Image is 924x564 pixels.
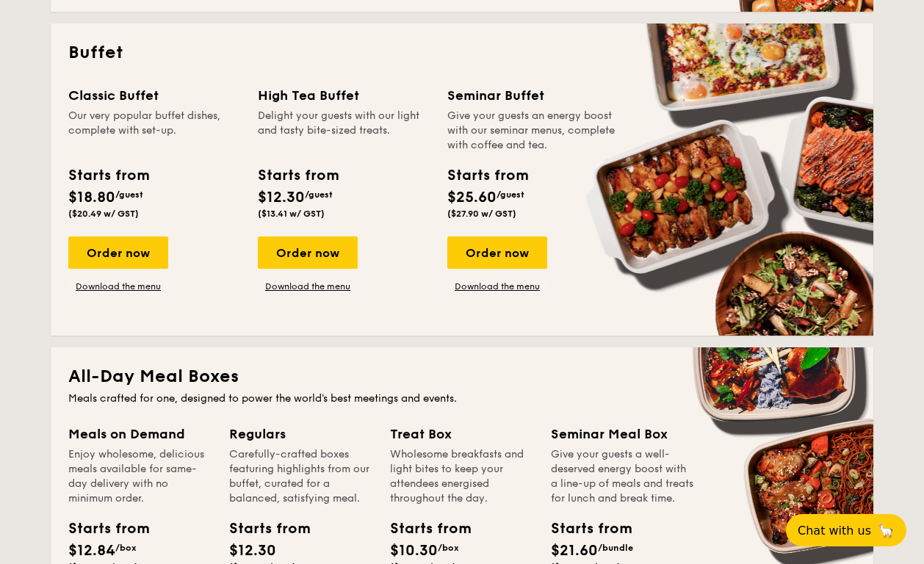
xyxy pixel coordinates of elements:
[258,164,338,187] div: Starts from
[68,41,856,65] h2: Buffet
[258,236,358,269] div: Order now
[497,189,524,200] span: /guest
[598,543,633,553] span: /bundle
[115,189,143,200] span: /guest
[68,447,212,506] div: Enjoy wholesome, delicious meals available for same-day delivery with no minimum order.
[258,109,430,153] div: Delight your guests with our light and tasty bite-sized treats.
[258,281,358,292] a: Download the menu
[258,209,325,219] span: ($13.41 w/ GST)
[390,424,533,444] div: Treat Box
[229,542,276,560] span: $12.30
[258,189,305,206] span: $12.30
[877,522,895,539] span: 🦙
[68,424,212,444] div: Meals on Demand
[551,518,617,540] div: Starts from
[390,518,456,540] div: Starts from
[786,514,906,546] button: Chat with us🦙
[447,85,619,106] div: Seminar Buffet
[305,189,333,200] span: /guest
[68,518,134,540] div: Starts from
[798,524,871,538] span: Chat with us
[68,365,856,388] h2: All-Day Meal Boxes
[447,281,547,292] a: Download the menu
[447,164,527,187] div: Starts from
[438,543,459,553] span: /box
[68,236,168,269] div: Order now
[68,189,115,206] span: $18.80
[229,424,372,444] div: Regulars
[68,109,240,153] div: Our very popular buffet dishes, complete with set-up.
[551,447,694,506] div: Give your guests a well-deserved energy boost with a line-up of meals and treats for lunch and br...
[551,542,598,560] span: $21.60
[447,189,497,206] span: $25.60
[447,109,619,153] div: Give your guests an energy boost with our seminar menus, complete with coffee and tea.
[390,542,438,560] span: $10.30
[229,447,372,506] div: Carefully-crafted boxes featuring highlights from our buffet, curated for a balanced, satisfying ...
[258,85,430,106] div: High Tea Buffet
[229,518,295,540] div: Starts from
[68,391,856,406] div: Meals crafted for one, designed to power the world's best meetings and events.
[390,447,533,506] div: Wholesome breakfasts and light bites to keep your attendees energised throughout the day.
[68,542,115,560] span: $12.84
[68,85,240,106] div: Classic Buffet
[68,209,139,219] span: ($20.49 w/ GST)
[447,209,516,219] span: ($27.90 w/ GST)
[68,281,168,292] a: Download the menu
[447,236,547,269] div: Order now
[551,424,694,444] div: Seminar Meal Box
[68,164,148,187] div: Starts from
[115,543,137,553] span: /box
